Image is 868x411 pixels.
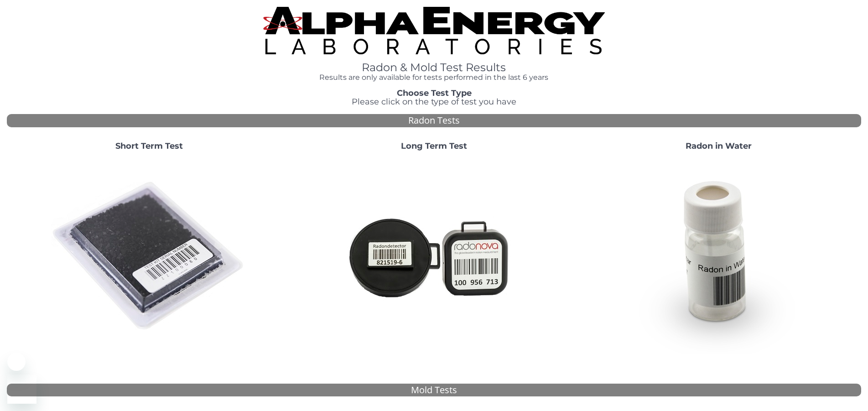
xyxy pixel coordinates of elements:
div: Radon Tests [7,114,861,127]
strong: Choose Test Type [397,88,472,98]
strong: Radon in Water [686,141,752,151]
span: Please click on the type of test you have [352,97,516,107]
h4: Results are only available for tests performed in the last 6 years [263,73,605,82]
img: TightCrop.jpg [263,7,605,54]
div: Mold Tests [7,384,861,397]
img: Radtrak2vsRadtrak3.jpg [336,158,532,354]
iframe: Close message [7,353,26,371]
iframe: Button to launch messaging window [7,375,36,404]
strong: Short Term Test [115,141,183,151]
strong: Long Term Test [401,141,467,151]
img: ShortTerm.jpg [51,158,247,354]
img: RadoninWater.jpg [621,158,817,354]
h1: Radon & Mold Test Results [263,62,605,73]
